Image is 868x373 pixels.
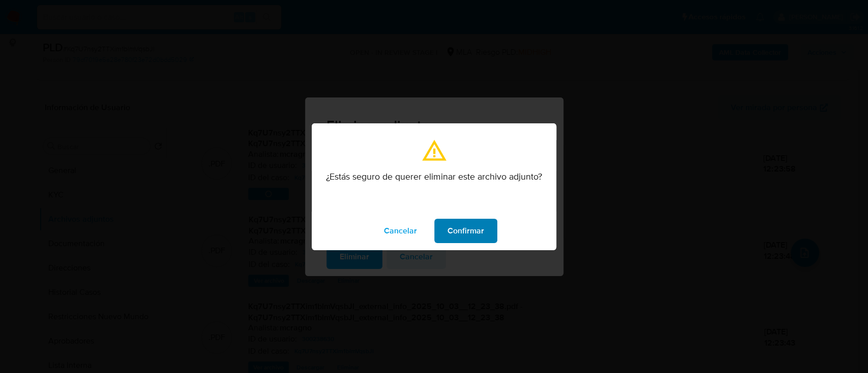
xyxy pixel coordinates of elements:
[384,220,417,242] span: Cancelar
[434,219,497,243] button: modal_confirmation.confirm
[312,123,556,250] div: modal_confirmation.title
[326,171,542,182] p: ¿Estás seguro de querer eliminar este archivo adjunto?
[371,219,430,243] button: modal_confirmation.cancel
[447,220,484,242] span: Confirmar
